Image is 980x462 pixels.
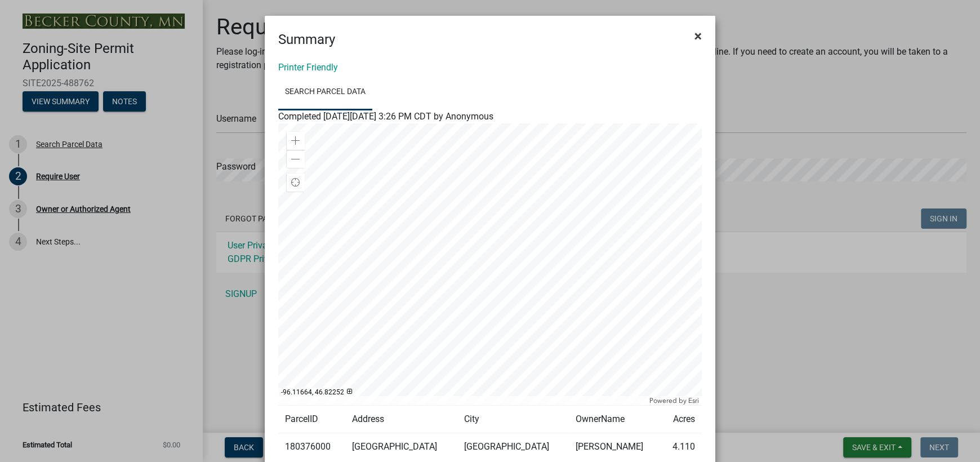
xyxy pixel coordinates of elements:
[569,406,661,433] td: OwnerName
[278,74,372,110] a: Search Parcel Data
[278,433,345,461] td: 180376000
[661,433,702,461] td: 4.110
[278,62,338,73] a: Printer Friendly
[287,132,305,150] div: Zoom in
[278,29,335,50] h4: Summary
[685,20,711,52] button: Close
[569,433,661,461] td: [PERSON_NAME]
[457,406,569,433] td: City
[457,433,569,461] td: [GEOGRAPHIC_DATA]
[278,406,345,433] td: ParcelID
[345,406,457,433] td: Address
[278,111,493,122] span: Completed [DATE][DATE] 3:26 PM CDT by Anonymous
[345,433,457,461] td: [GEOGRAPHIC_DATA]
[647,396,702,405] div: Powered by
[661,406,702,433] td: Acres
[688,397,699,405] a: Esri
[287,150,305,168] div: Zoom out
[287,174,305,192] div: Find my location
[694,28,702,44] span: ×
